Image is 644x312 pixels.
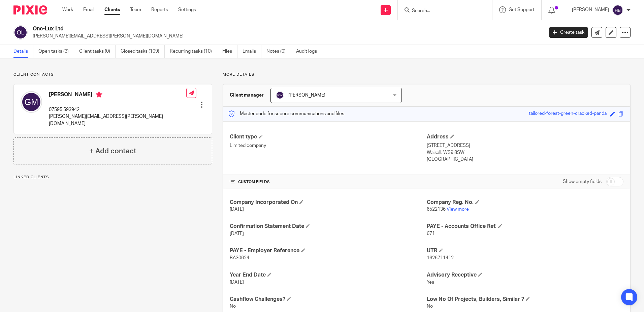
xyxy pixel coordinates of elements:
[178,6,196,13] a: Settings
[222,45,237,58] a: Files
[447,207,469,212] a: View more
[33,33,539,40] p: [PERSON_NAME][EMAIL_ADDRESS][PERSON_NAME][DOMAIN_NAME]
[529,110,607,118] div: tailored-forest-green-cracked-panda
[170,45,217,58] a: Recurring tasks (10)
[296,45,322,58] a: Audit logs
[62,6,73,13] a: Work
[427,271,623,279] h4: Advisory Receptive
[230,199,426,206] h4: Company Incorporated On
[230,256,249,260] span: BA30624
[151,6,168,13] a: Reports
[83,6,94,13] a: Email
[427,149,623,156] p: Walsall, WS9 8SW
[13,25,28,40] img: svg%3E
[288,93,325,98] span: [PERSON_NAME]
[230,223,426,230] h4: Confirmation Statement Date
[427,280,434,285] span: Yes
[509,7,535,12] span: Get Support
[230,247,426,254] h4: PAYE - Employer Reference
[121,45,165,58] a: Closed tasks (109)
[89,146,136,156] h4: + Add contact
[612,5,623,16] img: svg%3E
[230,304,236,309] span: No
[230,207,244,212] span: [DATE]
[411,8,472,14] input: Search
[130,6,141,13] a: Team
[13,5,47,15] img: Pixie
[230,231,244,236] span: [DATE]
[427,304,433,309] span: No
[427,142,623,149] p: [STREET_ADDRESS]
[49,91,186,100] h4: [PERSON_NAME]
[427,231,435,236] span: 671
[427,133,623,140] h4: Address
[230,271,426,279] h4: Year End Date
[427,223,623,230] h4: PAYE - Accounts Office Ref.
[266,45,291,58] a: Notes (0)
[33,25,438,32] h2: One-Lux Ltd
[104,6,120,13] a: Clients
[49,106,186,113] p: 07595 593942
[49,113,186,127] p: [PERSON_NAME][EMAIL_ADDRESS][PERSON_NAME][DOMAIN_NAME]
[96,91,102,98] i: Primary
[427,156,623,163] p: [GEOGRAPHIC_DATA]
[228,110,344,117] p: Master code for secure communications and files
[13,72,212,77] p: Client contacts
[230,142,426,149] p: Limited company
[572,6,609,13] p: [PERSON_NAME]
[21,91,42,113] img: svg%3E
[427,207,446,212] span: 6522136
[230,92,264,99] h3: Client manager
[427,247,623,254] h4: UTR
[230,133,426,140] h4: Client type
[38,45,74,58] a: Open tasks (3)
[549,27,588,38] a: Create task
[223,72,631,77] p: More details
[243,45,261,58] a: Emails
[13,45,33,58] a: Details
[276,91,284,99] img: svg%3E
[230,280,244,285] span: [DATE]
[79,45,116,58] a: Client tasks (0)
[427,296,623,303] h4: Low No Of Projects, Builders, Similar ?
[563,178,602,185] label: Show empty fields
[230,179,426,185] h4: CUSTOM FIELDS
[230,296,426,303] h4: Cashflow Challenges?
[427,256,454,260] span: 1626711412
[13,175,212,180] p: Linked clients
[427,199,623,206] h4: Company Reg. No.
